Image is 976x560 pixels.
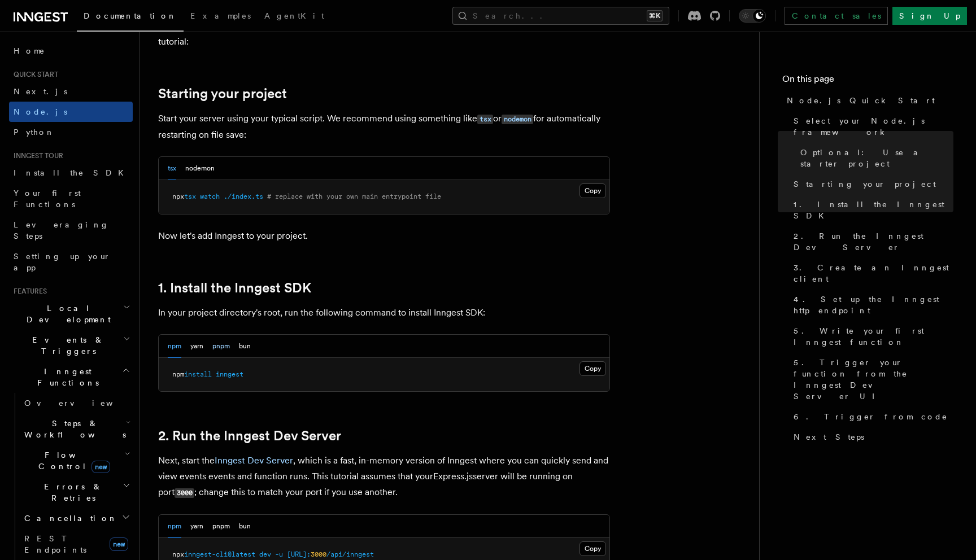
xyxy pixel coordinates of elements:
a: Setting up your app [9,246,133,278]
span: Inngest tour [9,151,63,160]
a: Next Steps [789,427,953,447]
span: Errors & Retries [20,481,123,504]
a: 5. Trigger your function from the Inngest Dev Server UI [789,352,953,406]
h4: On this page [782,72,953,90]
button: pnpm [212,335,230,358]
code: 3000 [175,488,194,498]
a: 6. Trigger from code [789,406,953,427]
span: new [110,537,128,551]
button: bun [239,515,251,538]
span: install [184,370,212,378]
span: [URL]: [287,550,311,558]
a: Select your Node.js framework [789,111,953,142]
span: -u [275,550,283,558]
button: nodemon [185,157,215,180]
a: Sign Up [892,7,967,25]
p: In your project directory's root, run the following command to install Inngest SDK: [158,305,610,321]
span: ./index.ts [224,193,263,200]
span: Select your Node.js framework [794,115,953,138]
a: Examples [184,3,258,30]
button: Copy [579,541,606,556]
a: Documentation [77,3,184,32]
span: 3000 [311,550,326,558]
span: npm [172,370,184,378]
a: 2. Run the Inngest Dev Server [158,428,341,444]
span: # replace with your own main entrypoint file [267,193,441,200]
button: Steps & Workflows [20,413,133,445]
span: 4. Set up the Inngest http endpoint [794,294,953,316]
p: Next, start the , which is a fast, in-memory version of Inngest where you can quickly send and vi... [158,453,610,501]
a: 3. Create an Inngest client [789,257,953,289]
span: Node.js [14,107,67,116]
span: Next.js [14,87,67,96]
button: npm [168,335,181,358]
a: Inngest Dev Server [215,455,293,466]
span: npx [172,550,184,558]
span: 1. Install the Inngest SDK [794,199,953,221]
span: new [91,461,110,473]
button: Copy [579,183,606,198]
span: Optional: Use a starter project [800,147,953,169]
span: Leveraging Steps [14,220,109,240]
a: Optional: Use a starter project [796,142,953,174]
span: Your first Functions [14,189,81,209]
span: 2. Run the Inngest Dev Server [794,230,953,253]
button: yarn [190,515,203,538]
span: Documentation [84,11,177,20]
button: Local Development [9,298,133,330]
span: 6. Trigger from code [794,411,948,422]
button: Events & Triggers [9,330,133,361]
span: Steps & Workflows [20,418,126,440]
span: AgentKit [264,11,324,20]
span: Node.js Quick Start [787,95,935,106]
span: inngest-cli@latest [184,550,255,558]
a: Python [9,122,133,142]
a: Next.js [9,81,133,102]
span: Examples [190,11,251,20]
span: Next Steps [794,431,864,443]
button: tsx [168,157,176,180]
a: 1. Install the Inngest SDK [789,194,953,226]
button: Cancellation [20,508,133,528]
a: Starting your project [158,86,287,102]
button: yarn [190,335,203,358]
a: Node.js [9,102,133,122]
span: 5. Trigger your function from the Inngest Dev Server UI [794,357,953,402]
span: npx [172,193,184,200]
button: Copy [579,361,606,376]
span: Flow Control [20,449,124,472]
span: Quick start [9,70,58,79]
a: tsx [477,113,493,124]
span: Home [14,45,45,56]
p: If you don't have an existing project, you can clone the following starter project to run through... [158,18,610,50]
span: Setting up your app [14,252,111,272]
span: Local Development [9,303,123,325]
span: Install the SDK [14,168,130,177]
button: pnpm [212,515,230,538]
span: 5. Write your first Inngest function [794,325,953,348]
button: Search...⌘K [452,7,669,25]
a: Home [9,41,133,61]
button: bun [239,335,251,358]
span: Starting your project [794,178,936,190]
kbd: ⌘K [647,10,663,21]
p: Start your server using your typical script. We recommend using something like or for automatical... [158,111,610,143]
span: Events & Triggers [9,334,123,357]
span: tsx [184,193,196,200]
a: 2. Run the Inngest Dev Server [789,226,953,257]
a: REST Endpointsnew [20,528,133,560]
span: 3. Create an Inngest client [794,262,953,285]
a: Leveraging Steps [9,215,133,246]
a: 5. Write your first Inngest function [789,321,953,352]
p: Now let's add Inngest to your project. [158,228,610,244]
a: Install the SDK [9,163,133,183]
span: inngest [216,370,243,378]
a: Node.js Quick Start [782,90,953,111]
a: AgentKit [258,3,331,30]
span: REST Endpoints [24,534,86,554]
a: Overview [20,393,133,413]
span: watch [200,193,220,200]
a: Your first Functions [9,183,133,215]
span: Inngest Functions [9,366,122,388]
button: Toggle dark mode [739,9,766,23]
